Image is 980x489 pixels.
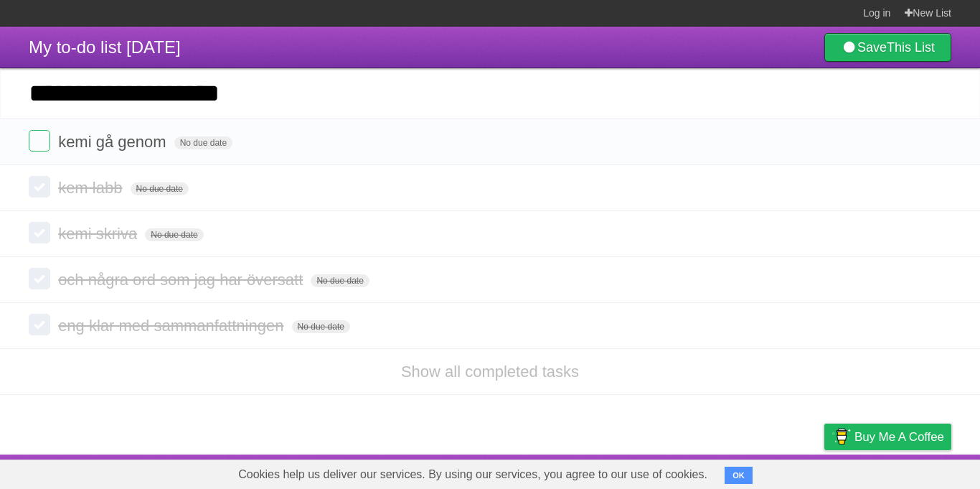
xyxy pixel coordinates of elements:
[292,320,350,333] span: No due date
[311,274,369,287] span: No due date
[224,460,722,489] span: Cookies help us deliver our services. By using our services, you agree to our use of cookies.
[831,424,851,449] img: Buy me a coffee
[806,458,843,485] a: Privacy
[887,40,935,55] b: This List
[131,182,189,195] span: No due date
[58,317,287,335] span: eng klar med sammanfattningen
[854,424,944,450] span: Buy me a coffee
[29,268,50,289] label: Done
[29,314,50,335] label: Done
[633,458,664,485] a: About
[174,136,232,149] span: No due date
[681,458,739,485] a: Developers
[757,458,788,485] a: Terms
[29,222,50,243] label: Done
[58,225,141,243] span: kemi skriva
[29,130,50,152] label: Done
[58,271,306,289] span: och några ord som jag har översatt
[824,424,951,450] a: Buy me a coffee
[145,228,203,241] span: No due date
[824,33,951,62] a: SaveThis List
[29,37,181,57] span: My to-do list [DATE]
[401,363,579,381] a: Show all completed tasks
[725,467,753,484] button: OK
[861,458,951,485] a: Suggest a feature
[58,133,169,151] span: kemi gå genom
[29,176,50,197] label: Done
[58,179,126,197] span: kem labb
